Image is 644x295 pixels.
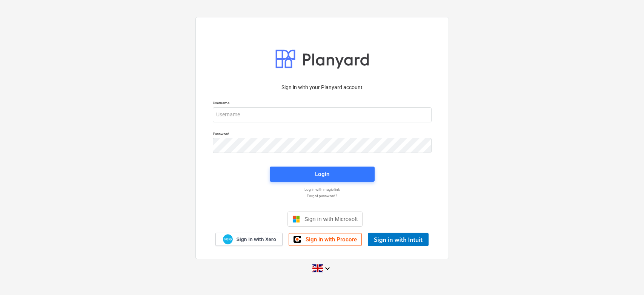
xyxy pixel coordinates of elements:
p: Username [213,100,432,107]
a: Log in with magic link [209,187,435,192]
a: Forgot password? [209,193,435,198]
p: Sign in with your Planyard account [213,83,432,91]
button: Login [270,167,375,182]
span: Sign in with Procore [306,236,357,243]
img: Microsoft logo [292,215,300,223]
input: Username [213,107,432,122]
div: Login [315,169,329,179]
a: Sign in with Xero [215,233,283,246]
p: Password [213,131,432,138]
i: keyboard_arrow_down [323,264,332,273]
span: Sign in with Xero [236,236,276,243]
img: Xero logo [223,234,233,244]
span: Sign in with Microsoft [304,216,358,222]
a: Sign in with Procore [289,233,362,246]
